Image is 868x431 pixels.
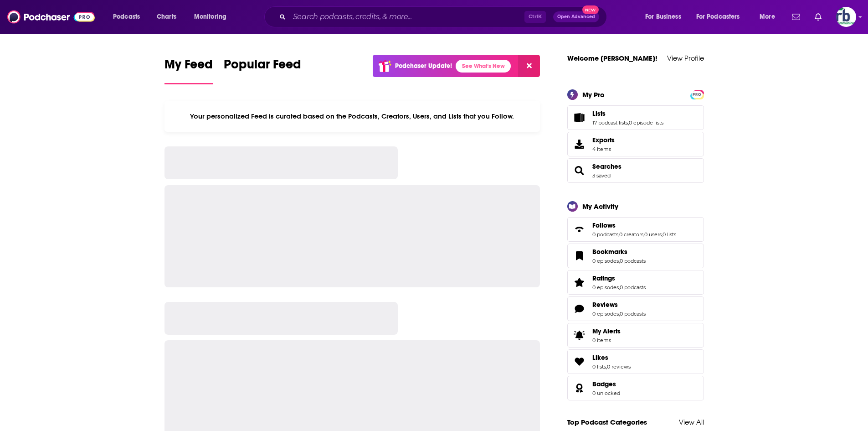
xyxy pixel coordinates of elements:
span: Ctrl K [524,11,546,23]
a: 0 podcasts [620,284,646,291]
span: Ratings [567,270,704,295]
span: PRO [692,91,703,98]
a: Follows [570,223,589,236]
span: , [618,231,619,238]
span: Exports [592,136,615,144]
a: Likes [570,355,589,368]
a: 0 episodes [592,258,619,264]
a: Ratings [570,276,589,289]
span: Follows [567,217,704,242]
span: Lists [567,105,704,130]
span: Logged in as johannarb [836,7,856,27]
span: 0 items [592,337,621,343]
p: Podchaser Update! [395,62,452,70]
span: Badges [567,376,704,400]
span: Open Advanced [557,15,595,19]
button: open menu [188,10,238,24]
a: Lists [592,109,663,118]
span: , [619,258,620,264]
button: Show profile menu [836,7,856,27]
a: Charts [151,10,182,24]
a: Show notifications dropdown [788,9,804,25]
a: Follows [592,221,676,229]
span: , [662,231,663,238]
span: Ratings [592,274,615,282]
span: More [760,10,775,23]
span: Reviews [592,301,618,309]
a: 0 unlocked [592,390,620,396]
a: 0 podcasts [620,311,646,317]
a: Top Podcast Categories [567,418,647,426]
a: Bookmarks [592,248,646,256]
a: Badges [592,380,620,388]
span: My Alerts [570,329,589,342]
div: Search podcasts, credits, & more... [273,6,616,27]
span: Popular Feed [224,57,301,78]
a: View Profile [667,54,704,62]
a: 0 episode lists [629,119,663,126]
a: Welcome [PERSON_NAME]! [567,54,657,62]
button: open menu [107,10,152,24]
span: My Feed [164,57,213,78]
img: Podchaser - Follow, Share and Rate Podcasts [7,8,95,26]
a: 0 lists [663,231,676,238]
span: , [619,311,620,317]
a: See What's New [456,60,511,73]
img: User Profile [836,7,856,27]
a: 0 episodes [592,284,619,291]
a: Bookmarks [570,249,589,262]
a: 3 saved [592,172,611,179]
a: 0 users [644,231,662,238]
a: Ratings [592,274,646,282]
span: Reviews [567,296,704,321]
a: 0 episodes [592,311,619,317]
span: Monitoring [194,10,226,23]
span: New [582,5,599,14]
a: View All [679,418,704,426]
span: Charts [157,10,176,23]
button: Open AdvancedNew [553,11,599,22]
span: , [628,119,629,126]
a: Show notifications dropdown [811,9,825,25]
button: open menu [753,10,786,24]
a: Exports [567,132,704,156]
span: Likes [567,349,704,374]
div: My Activity [582,202,618,211]
span: Searches [567,158,704,183]
span: Follows [592,221,616,229]
span: For Podcasters [696,10,740,23]
a: 0 lists [592,363,606,370]
a: Searches [592,162,621,171]
div: Your personalized Feed is curated based on the Podcasts, Creators, Users, and Lists that you Follow. [164,101,540,132]
span: For Business [645,10,681,23]
input: Search podcasts, credits, & more... [289,10,524,24]
span: Badges [592,380,616,388]
span: Likes [592,353,608,362]
a: Reviews [592,301,646,309]
span: Lists [592,109,606,118]
span: , [619,284,620,291]
span: Exports [570,138,589,151]
span: My Alerts [592,327,621,335]
a: 17 podcast lists [592,119,628,126]
span: , [643,231,644,238]
a: My Feed [164,57,213,84]
a: PRO [692,90,703,97]
span: , [606,363,607,370]
button: open menu [639,10,693,24]
button: open menu [690,10,753,24]
span: 4 items [592,146,615,152]
a: Popular Feed [224,57,301,84]
span: Bookmarks [567,244,704,268]
a: 0 podcasts [620,258,646,264]
span: Bookmarks [592,248,627,256]
a: Likes [592,353,631,362]
a: My Alerts [567,323,704,348]
a: 0 reviews [607,363,631,370]
a: Searches [570,164,589,177]
span: Podcasts [113,10,140,23]
a: 0 podcasts [592,231,618,238]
